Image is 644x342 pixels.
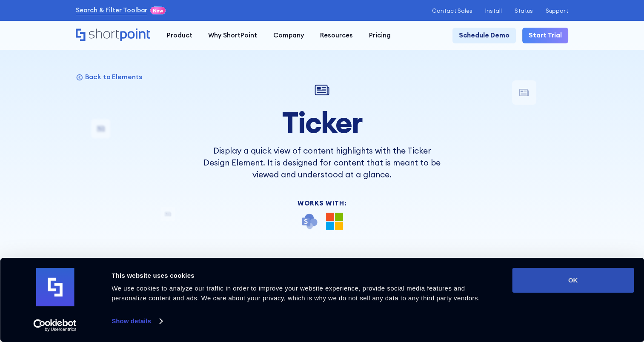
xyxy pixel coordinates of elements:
[432,8,472,14] a: Contact Sales
[361,28,399,44] a: Pricing
[201,200,443,206] div: Works With:
[491,244,644,342] iframe: Chat Widget
[326,213,343,230] img: Microsoft 365 logo
[452,28,516,44] a: Schedule Demo
[112,315,162,328] a: Show details
[85,72,142,81] p: Back to Elements
[208,31,257,40] div: Why ShortPoint
[301,213,318,230] img: SharePoint icon
[485,8,502,14] a: Install
[166,31,192,40] div: Product
[76,72,142,81] a: Back to Elements
[76,6,148,15] a: Search & Filter Toolbar
[312,80,332,100] img: Ticker
[76,28,151,42] a: Home
[312,28,361,44] a: Resources
[273,31,304,40] div: Company
[512,268,634,293] button: OK
[546,8,568,14] a: Support
[320,31,353,40] div: Resources
[201,106,443,138] h1: Ticker
[36,268,74,306] img: logo
[201,145,443,181] p: Display a quick view of content highlights with the Ticker Design Element. It is designed for con...
[265,28,312,44] a: Company
[369,31,391,40] div: Pricing
[522,28,568,44] a: Start Trial
[159,28,200,44] a: Product
[515,8,533,14] a: Status
[200,28,265,44] a: Why ShortPoint
[18,319,92,332] a: Usercentrics Cookiebot - opens in a new window
[112,285,480,302] span: We use cookies to analyze our traffic in order to improve your website experience, provide social...
[112,271,493,281] div: This website uses cookies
